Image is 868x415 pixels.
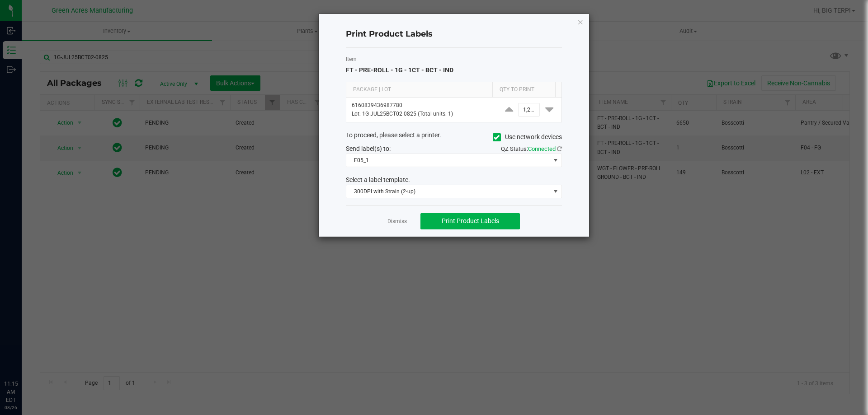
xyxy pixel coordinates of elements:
h4: Print Product Labels [346,28,562,40]
span: 300DPI with Strain (2-up) [346,185,550,198]
span: Print Product Labels [442,217,499,224]
th: Qty to Print [492,82,555,98]
button: Print Product Labels [420,213,520,229]
div: To proceed, please select a printer. [339,131,569,144]
label: Use network devices [493,132,562,142]
div: Select a label template. [339,175,569,185]
span: FT - PRE-ROLL - 1G - 1CT - BCT - IND [346,66,453,74]
span: Connected [528,145,556,152]
iframe: Resource center [9,343,36,370]
p: Lot: 1G-JUL25BCT02-0825 (Total units: 1) [352,110,491,118]
p: 6160839436987780 [352,101,491,110]
span: QZ Status: [501,145,562,152]
th: Package | Lot [346,82,492,98]
span: Send label(s) to: [346,145,391,152]
label: Item [346,55,562,63]
span: F05_1 [346,154,550,167]
a: Dismiss [387,218,407,225]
